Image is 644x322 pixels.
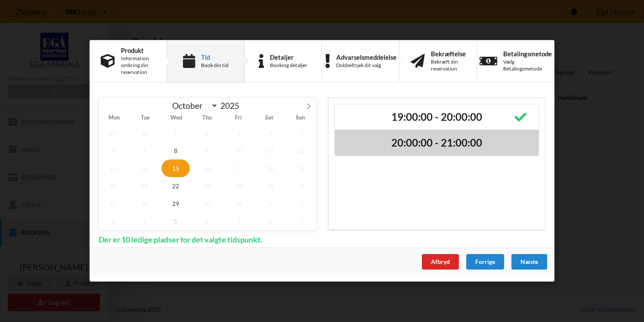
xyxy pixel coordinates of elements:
span: September 29, 2025 [99,124,127,142]
span: October 5, 2025 [288,124,316,142]
div: Næste [511,255,547,270]
span: October 2, 2025 [193,124,222,142]
span: October 21, 2025 [130,177,158,195]
span: October 8, 2025 [161,142,190,159]
span: October 26, 2025 [288,177,316,195]
span: November 9, 2025 [288,212,316,230]
div: Produkt [121,47,155,54]
span: Thu [192,116,223,121]
span: October 7, 2025 [130,142,158,159]
h2: 19:00:00 - 20:00:00 [341,110,533,124]
span: November 4, 2025 [130,212,158,230]
div: Bekræft din reservation [431,58,466,72]
div: Bekræftelse [431,50,466,57]
span: October 29, 2025 [161,195,190,212]
span: Mon [99,116,130,121]
span: October 3, 2025 [225,124,253,142]
span: November 8, 2025 [256,212,285,230]
span: October 17, 2025 [225,159,253,177]
span: October 16, 2025 [193,159,222,177]
span: November 5, 2025 [161,212,190,230]
span: October 27, 2025 [99,195,127,212]
span: October 15, 2025 [161,159,190,177]
span: October 22, 2025 [161,177,190,195]
span: October 1, 2025 [161,124,190,142]
span: November 1, 2025 [256,195,285,212]
span: Sun [285,116,316,121]
div: Detaljer [270,54,307,61]
span: October 14, 2025 [130,159,158,177]
span: October 13, 2025 [99,159,127,177]
h2: 20:00:00 - 21:00:00 [341,136,533,150]
span: November 6, 2025 [193,212,222,230]
span: October 18, 2025 [256,159,285,177]
select: Month [168,101,218,111]
span: October 11, 2025 [256,142,285,159]
span: Fri [223,116,254,121]
div: Tid [201,54,229,61]
span: October 10, 2025 [225,142,253,159]
span: October 4, 2025 [256,124,285,142]
span: October 30, 2025 [193,195,222,212]
div: Advarselsmeddelelse [336,54,396,61]
span: October 20, 2025 [99,177,127,195]
div: Betalingsmetode [503,50,552,57]
span: Tue [130,116,161,121]
span: November 3, 2025 [99,212,127,230]
span: October 9, 2025 [193,142,222,159]
div: Information omkring din reservation [121,55,155,76]
input: Year [218,101,246,111]
span: Sat [254,116,285,121]
span: November 2, 2025 [288,195,316,212]
span: October 28, 2025 [130,195,158,212]
div: Book din tid [201,62,229,69]
span: November 7, 2025 [225,212,253,230]
div: Booking detaljer [270,62,307,69]
span: October 23, 2025 [193,177,222,195]
div: Forrige [466,255,504,270]
div: Dobbelttjek dit valg [336,62,396,69]
div: Afbryd [422,255,459,270]
span: Der er 10 ledige pladser for det valgte tidspunkt. [93,235,268,245]
span: September 30, 2025 [130,124,158,142]
span: October 24, 2025 [225,177,253,195]
span: October 6, 2025 [99,142,127,159]
span: October 12, 2025 [288,142,316,159]
span: October 31, 2025 [225,195,253,212]
div: Vælg Betalingsmetode [503,58,552,72]
span: Wed [161,116,192,121]
span: October 25, 2025 [256,177,285,195]
span: October 19, 2025 [288,159,316,177]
